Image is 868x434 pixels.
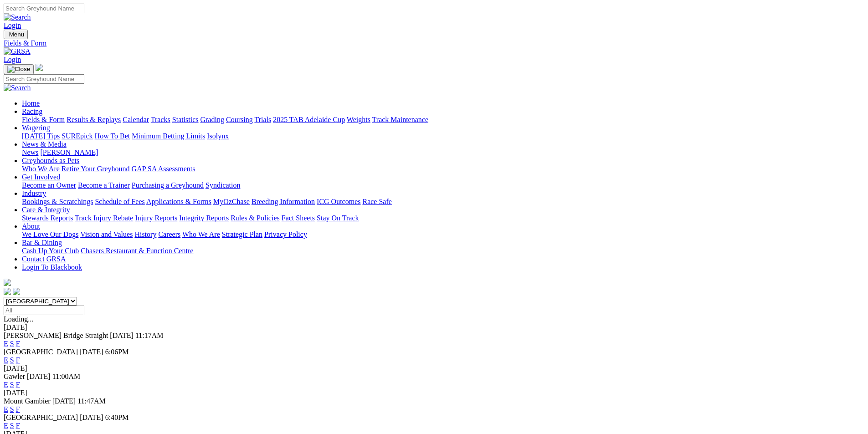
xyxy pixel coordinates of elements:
[135,214,177,222] a: Injury Reports
[62,132,92,140] a: SUREpick
[22,181,76,189] a: Become an Owner
[4,414,78,421] span: [GEOGRAPHIC_DATA]
[151,116,170,123] a: Tracks
[347,116,370,123] a: Weights
[4,279,11,286] img: logo-grsa-white.png
[282,214,315,222] a: Fact Sheets
[4,348,78,356] span: [GEOGRAPHIC_DATA]
[172,116,199,123] a: Statistics
[4,323,864,332] div: [DATE]
[105,348,129,356] span: 6:06PM
[22,165,60,173] a: Who We Are
[226,116,253,123] a: Coursing
[9,31,24,38] span: Menu
[4,405,8,413] a: E
[134,230,156,238] a: History
[317,198,360,205] a: ICG Outcomes
[22,116,864,124] div: Racing
[16,405,20,413] a: F
[77,397,106,405] span: 11:47AM
[22,247,79,255] a: Cash Up Your Club
[205,181,240,189] a: Syndication
[27,373,51,380] span: [DATE]
[132,165,195,173] a: GAP SA Assessments
[4,306,84,315] input: Select date
[22,263,82,271] a: Login To Blackbook
[22,230,864,239] div: About
[67,116,121,123] a: Results & Replays
[4,373,25,380] span: Gawler
[10,340,14,347] a: S
[372,116,428,123] a: Track Maintenance
[10,356,14,364] a: S
[4,315,33,323] span: Loading...
[10,381,14,388] a: S
[10,422,14,429] a: S
[4,397,51,405] span: Mount Gambier
[10,405,14,413] a: S
[110,332,134,339] span: [DATE]
[52,397,76,405] span: [DATE]
[362,198,391,205] a: Race Safe
[22,198,864,206] div: Industry
[7,66,30,73] img: Close
[78,181,130,189] a: Become a Trainer
[95,198,144,205] a: Schedule of Fees
[4,340,8,347] a: E
[22,255,66,263] a: Contact GRSA
[317,214,359,222] a: Stay On Track
[22,132,864,140] div: Wagering
[22,222,40,230] a: About
[80,230,133,238] a: Vision and Values
[16,422,20,429] a: F
[222,230,262,238] a: Strategic Plan
[80,414,103,421] span: [DATE]
[80,348,103,356] span: [DATE]
[22,148,864,157] div: News & Media
[22,116,65,123] a: Fields & Form
[62,165,130,173] a: Retire Your Greyhound
[4,381,8,388] a: E
[4,47,31,56] img: GRSA
[4,356,8,364] a: E
[22,189,46,197] a: Industry
[4,39,864,47] a: Fields & Form
[4,74,84,84] input: Search
[40,148,98,156] a: [PERSON_NAME]
[105,414,129,421] span: 6:40PM
[123,116,149,123] a: Calendar
[75,214,133,222] a: Track Injury Rebate
[95,132,130,140] a: How To Bet
[22,99,40,107] a: Home
[22,124,50,132] a: Wagering
[182,230,220,238] a: Who We Are
[22,247,864,255] div: Bar & Dining
[22,132,60,140] a: [DATE] Tips
[22,157,79,164] a: Greyhounds as Pets
[22,198,93,205] a: Bookings & Scratchings
[22,239,62,246] a: Bar & Dining
[207,132,229,140] a: Isolynx
[4,332,108,339] span: [PERSON_NAME] Bridge Straight
[22,148,38,156] a: News
[200,116,224,123] a: Grading
[273,116,345,123] a: 2025 TAB Adelaide Cup
[22,107,42,115] a: Racing
[52,373,81,380] span: 11:00AM
[132,132,205,140] a: Minimum Betting Limits
[254,116,271,123] a: Trials
[36,64,43,71] img: logo-grsa-white.png
[135,332,164,339] span: 11:17AM
[4,30,28,39] button: Toggle navigation
[4,4,84,13] input: Search
[22,214,73,222] a: Stewards Reports
[4,84,31,92] img: Search
[22,173,60,181] a: Get Involved
[4,56,21,63] a: Login
[16,356,20,364] a: F
[231,214,280,222] a: Rules & Policies
[22,230,78,238] a: We Love Our Dogs
[252,198,315,205] a: Breeding Information
[22,206,70,214] a: Care & Integrity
